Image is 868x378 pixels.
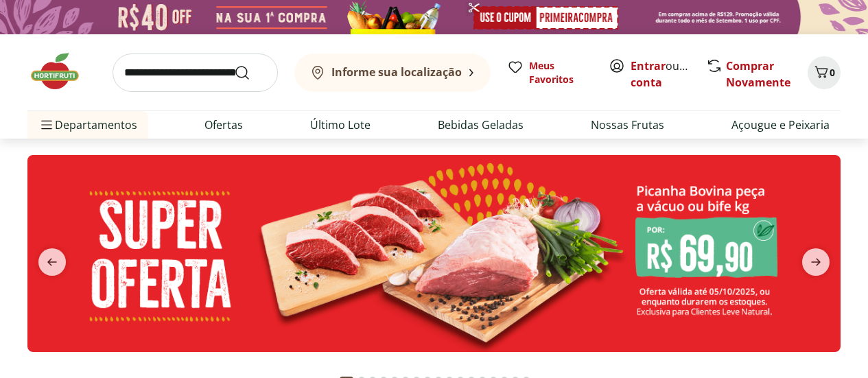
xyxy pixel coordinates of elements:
button: Menu [38,108,55,141]
a: Bebidas Geladas [438,117,524,133]
a: Último Lote [310,117,371,133]
img: super oferta [27,155,841,352]
b: Informe sua localização [331,64,462,80]
img: Hortifruti [27,51,96,92]
span: Departamentos [38,108,137,141]
span: Meus Favoritos [529,59,592,86]
a: Meus Favoritos [507,59,592,86]
span: 0 [830,66,835,79]
a: Entrar [631,58,666,73]
a: Nossas Frutas [591,117,664,133]
a: Comprar Novamente [726,58,790,90]
button: previous [27,248,77,276]
a: Açougue e Peixaria [731,117,830,133]
button: Submit Search [234,64,267,81]
a: Ofertas [204,117,243,133]
input: search [113,54,278,92]
span: ou [631,58,692,91]
button: next [791,248,841,276]
button: Carrinho [808,56,841,89]
button: Informe sua localização [294,54,491,92]
a: Criar conta [631,58,706,90]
